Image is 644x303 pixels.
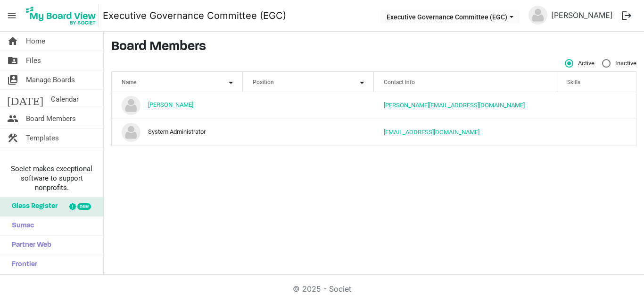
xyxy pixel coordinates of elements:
[112,92,243,119] td: Edward Biku is template cell column header Name
[557,119,636,146] td: is template cell column header Skills
[3,7,21,25] span: menu
[7,32,18,51] span: home
[602,59,636,68] span: Inactive
[103,6,286,25] a: Executive Governance Committee (EGC)
[122,96,140,115] img: no-profile-picture.svg
[7,255,37,274] span: Frontier
[77,203,91,210] div: new
[617,6,636,26] button: logout
[26,70,75,89] span: Manage Boards
[112,119,243,146] td: System Administrator is template cell column header Name
[528,6,547,25] img: no-profile-picture.svg
[7,216,34,235] span: Sumac
[384,102,525,109] a: [PERSON_NAME][EMAIL_ADDRESS][DOMAIN_NAME]
[380,10,520,23] button: Executive Governance Committee (EGC) dropdownbutton
[111,39,636,55] h3: Board Members
[7,129,18,147] span: construction
[374,119,557,146] td: System.Administrator@sinu.edu.sb is template cell column header Contact Info
[243,92,374,119] td: column header Position
[374,92,557,119] td: edward.biku@sinu.edu.sb is template cell column header Contact Info
[253,79,274,86] span: Position
[7,109,18,128] span: people
[7,70,18,89] span: switch_account
[122,123,140,142] img: no-profile-picture.svg
[23,4,99,27] img: My Board View Logo
[7,51,18,70] span: folder_shared
[557,92,636,119] td: is template cell column header Skills
[26,32,45,51] span: Home
[23,4,103,27] a: My Board View Logo
[565,59,594,68] span: Active
[26,109,76,128] span: Board Members
[122,79,136,86] span: Name
[547,6,617,25] a: [PERSON_NAME]
[243,119,374,146] td: column header Position
[7,90,43,109] span: [DATE]
[567,79,580,86] span: Skills
[384,79,415,86] span: Contact Info
[7,197,58,216] span: Glass Register
[7,236,51,255] span: Partner Web
[4,164,99,192] span: Societ makes exceptional software to support nonprofits.
[384,129,479,136] a: [EMAIL_ADDRESS][DOMAIN_NAME]
[26,129,59,147] span: Templates
[148,102,193,109] a: [PERSON_NAME]
[26,51,41,70] span: Files
[293,284,351,294] a: © 2025 - Societ
[51,90,79,109] span: Calendar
